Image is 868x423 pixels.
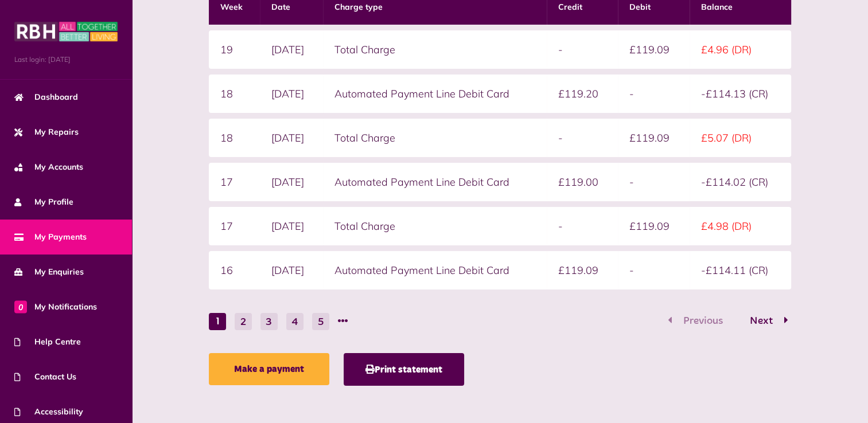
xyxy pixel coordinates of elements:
span: My Profile [14,196,73,208]
td: Automated Payment Line Debit Card [323,251,547,289]
td: £119.20 [547,75,618,113]
span: Next [741,316,781,326]
td: [DATE] [260,30,323,69]
span: My Notifications [14,301,97,313]
span: Dashboard [14,91,78,103]
td: - [618,163,689,201]
span: Contact Us [14,371,76,383]
td: [DATE] [260,75,323,113]
button: Go to page 2 [737,313,791,330]
span: Last login: [DATE] [14,54,118,65]
td: 18 [209,75,260,113]
td: 17 [209,207,260,245]
td: £119.09 [618,30,689,69]
span: Help Centre [14,336,81,348]
td: - [547,119,618,157]
td: [DATE] [260,163,323,201]
td: £5.07 (DR) [690,119,792,157]
td: Total Charge [323,30,547,69]
td: 19 [209,30,260,69]
button: Go to page 5 [312,313,329,330]
a: Make a payment [209,353,329,385]
td: £4.96 (DR) [690,30,792,69]
td: -£114.13 (CR) [690,75,792,113]
td: £4.98 (DR) [690,207,792,245]
td: £119.00 [547,163,618,201]
td: Automated Payment Line Debit Card [323,163,547,201]
span: 0 [14,300,27,313]
td: [DATE] [260,251,323,289]
td: - [618,75,689,113]
td: [DATE] [260,119,323,157]
td: £119.09 [618,119,689,157]
button: Print statement [344,353,464,386]
td: 18 [209,119,260,157]
span: My Accounts [14,161,83,173]
td: £119.09 [618,207,689,245]
button: Go to page 4 [286,313,303,330]
td: [DATE] [260,207,323,245]
img: MyRBH [14,20,118,43]
span: My Enquiries [14,266,84,278]
td: 17 [209,163,260,201]
td: - [547,207,618,245]
button: Go to page 2 [235,313,252,330]
td: -£114.02 (CR) [690,163,792,201]
span: Accessibility [14,406,83,418]
span: My Repairs [14,126,79,138]
td: -£114.11 (CR) [690,251,792,289]
td: Total Charge [323,207,547,245]
span: My Payments [14,231,87,243]
td: Total Charge [323,119,547,157]
td: Automated Payment Line Debit Card [323,75,547,113]
td: - [547,30,618,69]
td: 16 [209,251,260,289]
td: £119.09 [547,251,618,289]
td: - [618,251,689,289]
button: Go to page 3 [260,313,278,330]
